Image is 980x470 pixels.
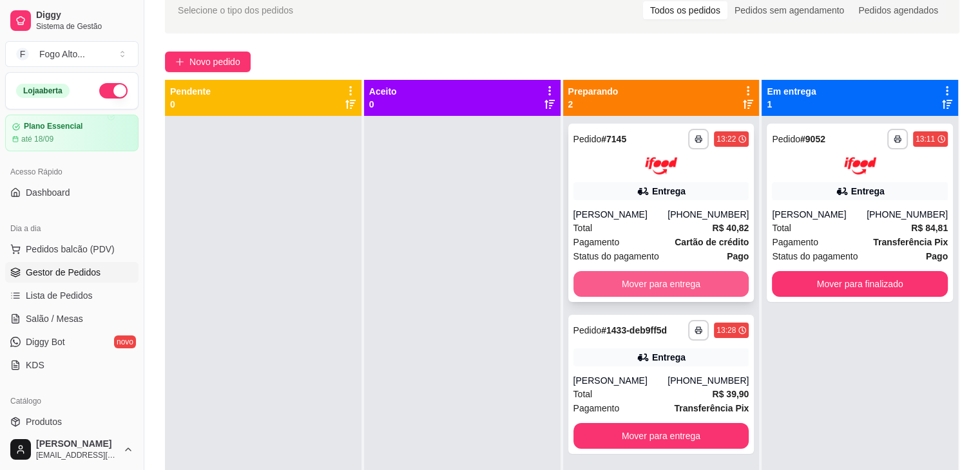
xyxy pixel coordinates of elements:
div: Loja aberta [16,84,70,98]
span: Gestor de Pedidos [26,266,101,279]
strong: # 9052 [800,134,825,144]
span: Dashboard [26,186,70,199]
div: [PERSON_NAME] [573,374,668,387]
span: F [16,48,29,61]
div: Fogo Alto ... [39,48,85,61]
p: Em entrega [767,85,816,98]
strong: R$ 84,81 [911,223,948,233]
strong: R$ 40,82 [712,223,749,233]
a: Dashboard [5,182,139,203]
a: Salão / Mesas [5,308,139,329]
strong: Cartão de crédito [675,237,749,247]
div: [PHONE_NUMBER] [867,208,948,221]
a: Produtos [5,411,139,432]
span: Status do pagamento [772,249,858,263]
span: [EMAIL_ADDRESS][DOMAIN_NAME] [36,450,118,460]
div: [PHONE_NUMBER] [668,374,749,387]
span: Novo pedido [189,55,240,69]
a: KDS [5,355,139,375]
strong: Transferência Pix [674,403,749,413]
span: Salão / Mesas [26,312,83,325]
div: Entrega [652,351,686,364]
span: KDS [26,359,44,371]
button: Mover para entrega [573,271,749,297]
a: Plano Essencialaté 18/09 [5,115,139,151]
div: Entrega [652,185,686,198]
span: Lista de Pedidos [26,289,93,302]
div: Entrega [851,185,885,198]
button: Alterar Status [99,83,128,99]
p: Pendente [170,85,211,98]
strong: R$ 39,90 [712,389,749,399]
span: Produtos [26,415,62,428]
span: Total [573,221,593,235]
a: DiggySistema de Gestão [5,5,139,36]
span: [PERSON_NAME] [36,438,118,450]
button: Select a team [5,41,139,67]
div: Catálogo [5,391,139,411]
strong: Pago [926,251,948,261]
img: ifood [844,157,876,174]
div: Dia a dia [5,218,139,239]
span: Pagamento [573,401,620,415]
span: Total [772,221,791,235]
p: 0 [369,98,397,111]
strong: Pago [727,251,749,261]
span: plus [175,57,184,66]
strong: Transferência Pix [873,237,948,247]
button: Mover para entrega [573,423,749,449]
strong: # 7145 [601,134,626,144]
span: Pedido [772,134,800,144]
a: Diggy Botnovo [5,332,139,352]
img: ifood [645,157,677,174]
p: Aceito [369,85,397,98]
a: Lista de Pedidos [5,285,139,306]
span: Pagamento [573,235,620,249]
span: Selecione o tipo dos pedidos [178,3,293,17]
div: Todos os pedidos [643,1,727,19]
span: Pedido [573,325,602,335]
article: até 18/09 [21,134,53,144]
p: Preparando [568,85,619,98]
span: Status do pagamento [573,249,659,263]
p: 1 [767,98,816,111]
span: Sistema de Gestão [36,21,133,32]
div: [PERSON_NAME] [772,208,867,221]
a: Gestor de Pedidos [5,262,139,283]
div: 13:28 [716,325,736,335]
span: Pedidos balcão (PDV) [26,243,115,256]
span: Pedido [573,134,602,144]
div: [PERSON_NAME] [573,208,668,221]
span: Pagamento [772,235,818,249]
div: Acesso Rápido [5,162,139,182]
p: 0 [170,98,211,111]
button: [PERSON_NAME][EMAIL_ADDRESS][DOMAIN_NAME] [5,434,139,465]
div: [PHONE_NUMBER] [668,208,749,221]
div: Pedidos agendados [851,1,945,19]
p: 2 [568,98,619,111]
div: 13:11 [916,134,935,144]
strong: # 1433-deb9ff5d [601,325,667,335]
span: Diggy [36,10,133,21]
button: Pedidos balcão (PDV) [5,239,139,259]
div: 13:22 [716,134,736,144]
span: Diggy Bot [26,335,65,348]
span: Total [573,387,593,401]
div: Pedidos sem agendamento [727,1,851,19]
button: Novo pedido [165,52,251,72]
button: Mover para finalizado [772,271,948,297]
article: Plano Essencial [24,122,82,131]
